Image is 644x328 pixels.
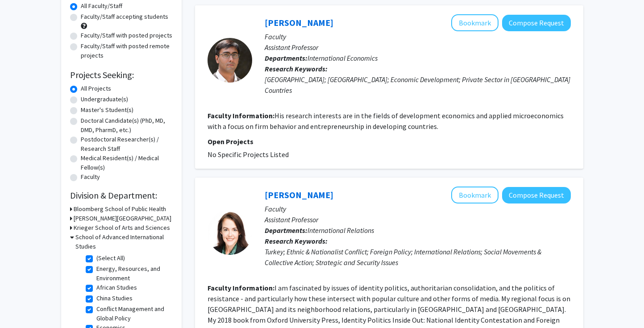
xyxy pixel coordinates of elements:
[81,105,133,115] label: Master's Student(s)
[307,54,378,62] span: International Economics
[208,111,274,120] b: Faculty Information:
[81,84,111,93] label: All Projects
[208,136,571,147] p: Open Projects
[451,187,499,203] button: Add Lisel Hintz to Bookmarks
[208,283,274,292] b: Faculty Information:
[81,116,173,135] label: Doctoral Candidate(s) (PhD, MD, DMD, PharmD, etc.)
[96,283,137,292] label: African Studies
[208,111,564,131] fg-read-more: His research interests are in the fields of development economics and applied microeconomics with...
[265,54,307,62] b: Departments:
[265,74,571,95] div: [GEOGRAPHIC_DATA]; [GEOGRAPHIC_DATA]; Economic Development; Private Sector in [GEOGRAPHIC_DATA] C...
[81,1,122,11] label: All Faculty/Staff
[96,304,170,323] label: Conflict Management and Global Policy
[265,189,333,200] a: [PERSON_NAME]
[265,17,333,28] a: [PERSON_NAME]
[265,42,571,53] p: Assistant Professor
[74,204,166,214] h3: Bloomberg School of Public Health
[70,70,173,80] h2: Projects Seeking:
[265,203,571,214] p: Faculty
[74,214,171,223] h3: [PERSON_NAME][GEOGRAPHIC_DATA]
[81,154,173,172] label: Medical Resident(s) / Medical Fellow(s)
[265,64,328,73] b: Research Keywords:
[96,264,170,283] label: Energy, Resources, and Environment
[502,187,571,203] button: Compose Request to Lisel Hintz
[265,226,307,235] b: Departments:
[307,226,374,235] span: International Relations
[81,31,172,40] label: Faculty/Staff with posted projects
[502,15,571,31] button: Compose Request to Ritam Chaurey
[96,253,125,263] label: (Select All)
[81,12,168,21] label: Faculty/Staff accepting students
[81,172,100,182] label: Faculty
[451,14,499,31] button: Add Ritam Chaurey to Bookmarks
[7,288,38,321] iframe: Chat
[75,233,173,251] h3: School of Advanced International Studies
[70,190,173,201] h2: Division & Department:
[96,294,133,303] label: China Studies
[265,214,571,225] p: Assistant Professor
[265,237,328,245] b: Research Keywords:
[208,150,289,159] span: No Specific Projects Listed
[81,42,173,60] label: Faculty/Staff with posted remote projects
[265,31,571,42] p: Faculty
[74,223,170,233] h3: Krieger School of Arts and Sciences
[81,135,173,154] label: Postdoctoral Researcher(s) / Research Staff
[81,95,128,104] label: Undergraduate(s)
[265,246,571,268] div: Turkey; Ethnic & Nationalist Conflict; Foreign Policy; International Relations; Social Movements ...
